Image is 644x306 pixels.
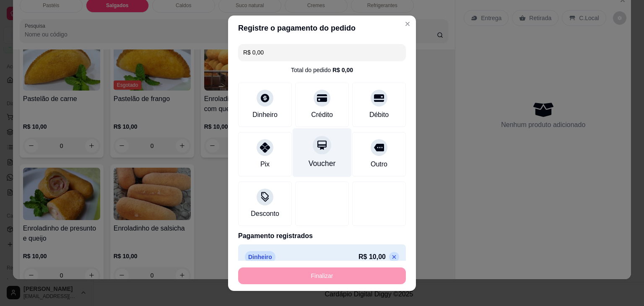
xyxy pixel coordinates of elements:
div: Crédito [311,110,333,120]
input: Ex.: hambúrguer de cordeiro [243,44,401,61]
div: Pix [260,159,270,169]
div: Dinheiro [252,110,278,120]
p: Pagamento registrados [238,231,406,241]
header: Registre o pagamento do pedido [228,16,416,41]
button: Close [401,17,414,31]
div: Voucher [309,158,336,169]
div: Débito [369,110,389,120]
div: Outro [371,159,387,169]
p: Dinheiro [245,251,275,263]
div: R$ 0,00 [332,66,353,74]
div: Desconto [251,209,279,219]
p: R$ 10,00 [358,252,386,262]
div: Total do pedido [291,66,353,74]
